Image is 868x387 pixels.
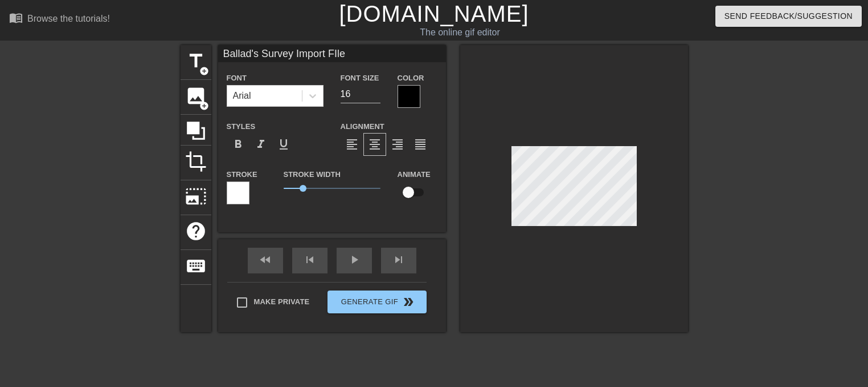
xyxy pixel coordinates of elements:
[295,26,625,39] div: The online gif editor
[185,255,207,277] span: keyboard
[398,72,424,84] label: Color
[398,169,431,180] label: Animate
[185,85,207,107] span: image
[303,253,317,267] span: skip_previous
[339,1,529,26] a: [DOMAIN_NAME]
[413,138,427,151] span: format_align_justify
[391,138,404,151] span: format_align_right
[259,253,272,267] span: fast_rewind
[347,253,361,267] span: play_arrow
[227,72,247,84] label: Font
[27,14,110,23] div: Browse the tutorials!
[345,138,359,151] span: format_align_left
[199,101,209,111] span: add_circle
[9,11,110,29] a: Browse the tutorials!
[284,169,341,180] label: Stroke Width
[233,89,251,103] div: Arial
[368,138,382,151] span: format_align_center
[9,11,23,25] span: menu_book
[199,66,209,76] span: add_circle
[341,121,384,132] label: Alignment
[327,291,426,313] button: Generate Gif
[231,138,245,151] span: format_bold
[392,253,406,267] span: skip_next
[715,6,862,27] button: Send Feedback/Suggestion
[185,151,207,172] span: crop
[185,186,207,207] span: photo_size_select_large
[332,295,421,309] span: Generate Gif
[185,220,207,242] span: help
[185,50,207,72] span: title
[254,296,310,308] span: Make Private
[724,9,853,23] span: Send Feedback/Suggestion
[277,138,290,151] span: format_underline
[254,138,268,151] span: format_italic
[341,72,379,84] label: Font Size
[227,121,256,132] label: Styles
[402,295,415,309] span: double_arrow
[227,169,257,180] label: Stroke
